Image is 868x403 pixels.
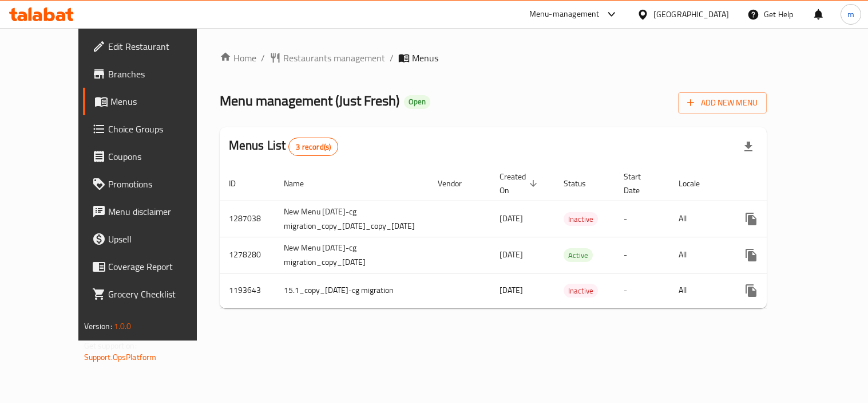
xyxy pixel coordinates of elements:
[220,51,767,65] nav: breadcrumb
[564,284,598,298] div: Inactive
[83,60,223,88] a: Branches
[687,96,758,110] span: Add New Menu
[220,88,399,114] span: Menu management ( Just Fresh )
[669,273,728,308] td: All
[275,273,429,308] td: 15.1_copy_[DATE]-cg migration
[108,150,214,163] span: Coupons
[735,133,762,161] div: Export file
[83,225,223,253] a: Upsell
[738,205,765,233] button: more
[220,166,857,308] table: enhanced table
[110,95,214,108] span: Menus
[765,241,792,269] button: Change Status
[765,277,792,304] button: Change Status
[108,232,214,246] span: Upsell
[529,7,600,21] div: Menu-management
[289,142,338,152] span: 3 record(s)
[108,287,214,301] span: Grocery Checklist
[653,8,729,21] div: [GEOGRAPHIC_DATA]
[108,260,214,273] span: Coverage Report
[83,88,223,115] a: Menus
[108,122,214,136] span: Choice Groups
[500,211,523,226] span: [DATE]
[564,249,593,262] span: Active
[564,213,598,226] span: Inactive
[564,177,601,190] span: Status
[229,177,251,190] span: ID
[738,277,765,304] button: more
[288,138,338,156] div: Total records count
[669,201,728,237] td: All
[624,170,656,197] span: Start Date
[220,201,275,237] td: 1287038
[564,284,598,298] span: Inactive
[83,115,223,143] a: Choice Groups
[500,283,523,298] span: [DATE]
[847,8,854,21] span: m
[84,338,137,353] span: Get support on:
[83,280,223,308] a: Grocery Checklist
[261,51,265,65] li: /
[500,170,541,197] span: Created On
[284,177,319,190] span: Name
[728,166,857,201] th: Actions
[615,273,669,308] td: -
[84,319,112,334] span: Version:
[738,241,765,269] button: more
[220,51,256,65] a: Home
[108,205,214,218] span: Menu disclaimer
[438,177,477,190] span: Vendor
[220,273,275,308] td: 1193643
[108,67,214,81] span: Branches
[84,350,157,365] a: Support.OpsPlatform
[615,201,669,237] td: -
[615,237,669,273] td: -
[275,237,429,273] td: New Menu [DATE]-cg migration_copy_[DATE]
[564,212,598,226] div: Inactive
[765,205,792,233] button: Change Status
[283,51,385,65] span: Restaurants management
[275,201,429,237] td: New Menu [DATE]-cg migration_copy_[DATE]_copy_[DATE]
[108,177,214,191] span: Promotions
[390,51,394,65] li: /
[108,40,214,53] span: Edit Restaurant
[678,92,767,114] button: Add New Menu
[83,198,223,225] a: Menu disclaimer
[404,97,430,107] span: Open
[83,33,223,60] a: Edit Restaurant
[83,253,223,280] a: Coverage Report
[83,143,223,170] a: Coupons
[83,170,223,198] a: Promotions
[114,319,132,334] span: 1.0.0
[500,247,523,262] span: [DATE]
[679,177,715,190] span: Locale
[669,237,728,273] td: All
[229,137,338,156] h2: Menus List
[412,51,438,65] span: Menus
[220,237,275,273] td: 1278280
[269,51,385,65] a: Restaurants management
[564,248,593,262] div: Active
